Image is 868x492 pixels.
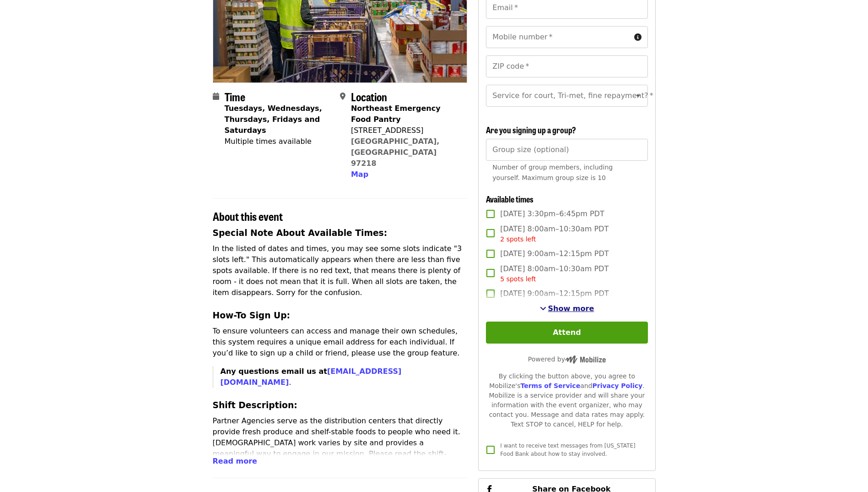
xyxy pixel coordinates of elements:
input: [object Object] [486,139,647,161]
strong: Shift Description: [213,400,297,410]
span: Show more [548,304,594,313]
span: [DATE] 8:00am–10:30am PDT [500,263,609,284]
span: [DATE] 8:00am–10:30am PDT [500,224,609,244]
span: [DATE] 9:00am–12:15pm PDT [500,288,609,299]
span: [DATE] 3:30pm–6:45pm PDT [500,208,604,219]
span: Map [351,170,368,179]
div: [STREET_ADDRESS] [351,125,460,136]
strong: Tuesdays, Wednesdays, Thursdays, Fridays and Saturdays [225,104,322,135]
strong: Northeast Emergency Food Pantry [351,104,441,124]
span: 2 spots left [500,235,536,243]
i: circle-info icon [634,33,642,42]
img: Powered by Mobilize [565,355,606,364]
button: Read more [213,456,257,467]
button: Open [632,89,645,102]
p: . [221,366,468,388]
span: I want to receive text messages from [US_STATE] Food Bank about how to stay involved. [500,443,635,457]
p: In the listed of dates and times, you may see some slots indicate "3 slots left." This automatica... [213,243,468,298]
a: Terms of Service [520,382,580,389]
span: Number of group members, including yourself. Maximum group size is 10 [492,164,613,181]
a: [GEOGRAPHIC_DATA], [GEOGRAPHIC_DATA] 97218 [351,137,440,168]
p: Partner Agencies serve as the distribution centers that directly provide fresh produce and shelf-... [213,415,468,481]
div: Multiple times available [225,136,333,147]
button: See more timeslots [540,303,594,314]
button: Attend [486,322,647,344]
span: [DATE] 9:00am–12:15pm PDT [500,248,609,259]
strong: How-To Sign Up: [213,311,291,320]
span: Available times [486,193,534,205]
span: Read more [213,457,257,465]
i: calendar icon [213,92,219,101]
input: Mobile number [486,26,630,48]
div: By clicking the button above, you agree to Mobilize's and . Mobilize is a service provider and wi... [486,372,647,429]
span: 5 spots left [500,275,536,283]
input: ZIP code [486,55,647,77]
strong: Any questions email us at [221,367,402,387]
button: Map [351,169,368,180]
strong: Special Note About Available Times: [213,228,388,238]
p: To ensure volunteers can access and manage their own schedules, this system requires a unique ema... [213,326,468,359]
span: About this event [213,208,283,224]
span: Time [225,88,245,104]
span: Powered by [528,355,606,363]
a: Privacy Policy [592,382,642,389]
i: map-marker-alt icon [340,92,345,101]
span: Are you signing up a group? [486,124,576,136]
span: Location [351,88,387,104]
